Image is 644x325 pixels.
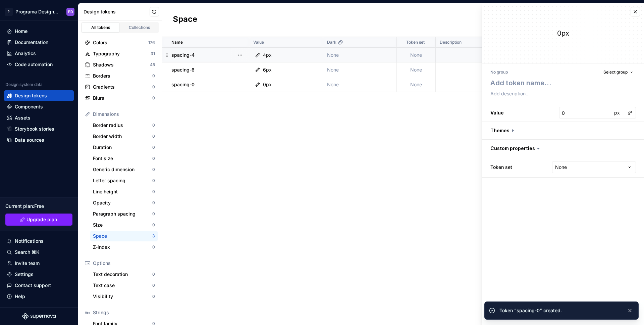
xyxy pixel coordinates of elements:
a: Shadows45 [82,59,158,70]
div: 6px [263,66,272,73]
p: Dark [327,40,336,45]
p: spacing-6 [171,66,195,73]
a: Z-index0 [90,242,158,252]
div: Assets [15,114,31,121]
div: Colors [93,39,148,46]
a: Data sources [4,135,74,145]
input: 0 [559,107,612,119]
a: Blurs0 [82,93,158,103]
a: Border radius0 [90,120,158,131]
div: Text case [93,282,152,289]
button: Help [4,291,74,302]
div: 31 [151,51,155,56]
button: Search ⌘K [4,247,74,258]
div: Help [15,293,25,300]
p: spacing-4 [171,52,195,58]
button: px [612,108,622,118]
div: Design tokens [84,8,150,15]
a: Text decoration0 [90,269,158,280]
p: Description [440,40,462,45]
button: PPrograma Design SystemPD [1,4,76,19]
div: Space [93,233,152,239]
td: None [323,77,397,92]
div: All tokens [84,25,117,30]
p: spacing-0 [171,81,195,88]
a: Analytics [4,48,74,59]
div: Text decoration [93,271,152,278]
div: Settings [15,271,34,278]
div: 0 [152,73,155,79]
button: Notifications [4,236,74,246]
div: Letter spacing [93,177,152,184]
a: Text case0 [90,280,158,291]
div: Line height [93,188,152,195]
a: Invite team [4,258,74,269]
div: Token “spacing-0” created. [499,307,622,314]
a: Supernova Logo [22,313,56,320]
a: Assets [4,112,74,123]
a: Components [4,101,74,112]
div: Duration [93,144,152,151]
a: Documentation [4,37,74,48]
div: 4px [263,52,272,58]
a: Colors176 [82,37,158,48]
a: Code automation [4,59,74,70]
h2: Space [173,14,197,26]
div: Design system data [5,82,43,87]
div: Typography [93,50,151,57]
div: Notifications [15,238,44,244]
div: P [5,8,13,16]
div: 0 [152,84,155,90]
div: Search ⌘K [15,249,40,256]
div: 176 [148,40,155,45]
div: 0 [152,283,155,288]
a: Borders0 [82,71,158,81]
div: Options [93,260,155,267]
a: Home [4,26,74,37]
div: Programa Design System [15,8,58,15]
div: Strings [93,309,155,316]
div: 0 [152,123,155,128]
span: px [614,110,620,115]
div: Shadows [93,61,150,68]
div: 3 [152,233,155,239]
a: Typography31 [82,48,158,59]
td: None [323,62,397,77]
span: Select group [603,69,628,75]
div: Visibility [93,293,152,300]
div: Code automation [15,61,53,68]
div: Border radius [93,122,152,129]
div: Opacity [93,199,152,206]
div: 0 [152,244,155,250]
td: None [397,62,436,77]
div: 0 [152,167,155,172]
td: None [397,48,436,62]
div: Blurs [93,95,152,101]
div: Design tokens [15,92,47,99]
div: 0 [152,222,155,228]
div: 0 [152,178,155,183]
div: 0 [152,200,155,205]
a: Design tokens [4,90,74,101]
a: Line height0 [90,186,158,197]
a: Duration0 [90,142,158,153]
a: Letter spacing0 [90,175,158,186]
div: 0 [152,272,155,277]
div: Data sources [15,137,44,143]
div: Dimensions [93,111,155,118]
label: Token set [490,164,512,171]
a: Upgrade plan [5,214,72,226]
div: Components [15,103,43,110]
span: Upgrade plan [26,216,57,223]
div: 0px [263,81,272,88]
a: Gradients0 [82,82,158,92]
div: 45 [150,62,155,67]
div: 0 [152,156,155,161]
div: Analytics [15,50,36,57]
div: 0 [152,211,155,217]
a: Generic dimension0 [90,164,158,175]
div: Invite team [15,260,40,267]
div: Storybook stories [15,126,54,132]
div: 0 [152,294,155,299]
a: Space3 [90,231,158,241]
